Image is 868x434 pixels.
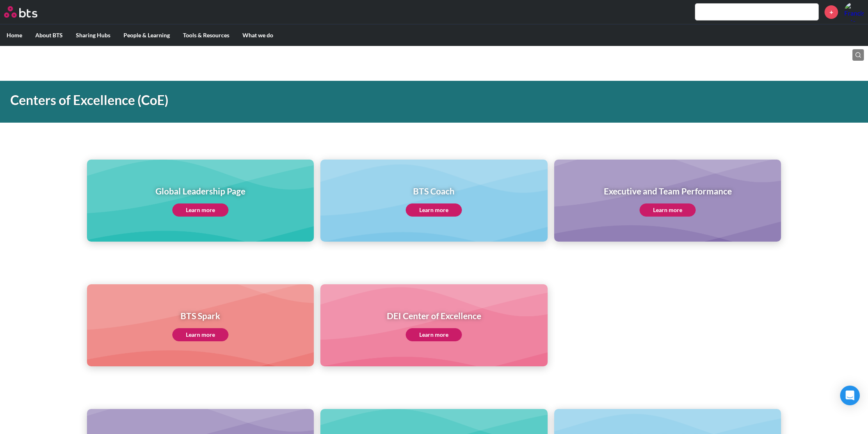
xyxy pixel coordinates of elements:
img: BTS Logo [4,6,37,18]
h1: Global Leadership Page [155,185,245,197]
a: Learn more [406,328,462,341]
label: People & Learning [117,25,176,46]
label: Sharing Hubs [69,25,117,46]
h1: Executive and Team Performance [604,185,732,197]
a: + [825,5,838,19]
a: Profile [844,2,864,22]
h1: BTS Spark [172,310,228,322]
a: Learn more [406,203,462,217]
h1: DEI Center of Excellence [387,310,481,322]
div: Open Intercom Messenger [840,386,860,405]
a: Learn more [172,328,228,341]
a: Learn more [172,203,228,217]
label: About BTS [29,25,69,46]
img: Francis Prior [844,2,864,22]
label: What we do [236,25,280,46]
a: Go home [4,6,53,18]
h1: Centers of Excellence (CoE) [10,91,603,110]
label: Tools & Resources [176,25,236,46]
h1: BTS Coach [406,185,462,197]
a: Learn more [640,203,696,217]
